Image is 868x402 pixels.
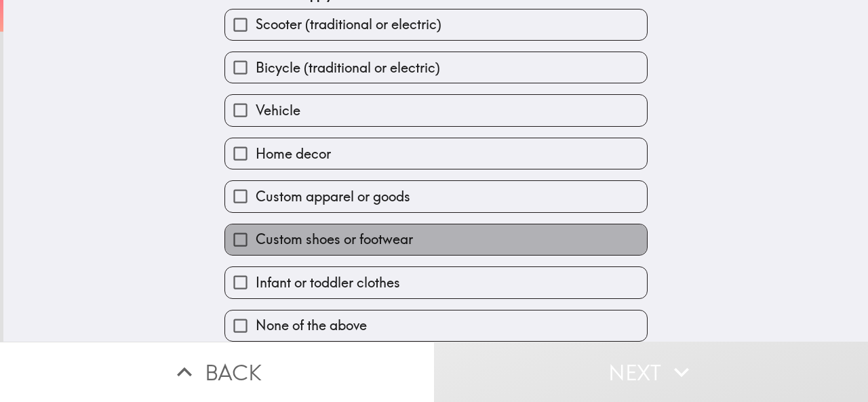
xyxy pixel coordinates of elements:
button: Next [434,342,868,402]
button: Home decor [225,138,647,169]
span: Custom shoes or footwear [256,230,413,249]
span: Custom apparel or goods [256,187,410,206]
span: Bicycle (traditional or electric) [256,58,440,77]
span: Vehicle [256,101,300,120]
button: Infant or toddler clothes [225,267,647,298]
span: Scooter (traditional or electric) [256,15,441,34]
button: Vehicle [225,95,647,125]
button: Custom shoes or footwear [225,224,647,255]
span: None of the above [256,316,367,335]
span: Infant or toddler clothes [256,273,400,292]
button: Scooter (traditional or electric) [225,9,647,40]
button: Custom apparel or goods [225,181,647,212]
button: None of the above [225,310,647,341]
span: Home decor [256,144,331,163]
button: Bicycle (traditional or electric) [225,52,647,83]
